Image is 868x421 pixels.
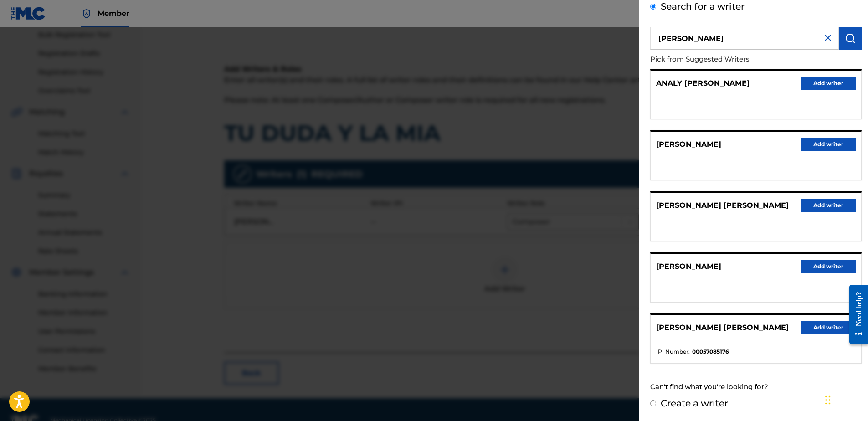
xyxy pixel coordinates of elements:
[845,33,856,44] img: Search Works
[656,139,721,150] p: [PERSON_NAME]
[656,348,690,356] span: IPI Number :
[650,377,862,397] div: Can't find what you're looking for?
[98,8,129,19] span: Member
[801,321,856,334] button: Add writer
[656,322,789,333] p: [PERSON_NAME] [PERSON_NAME]
[801,138,856,151] button: Add writer
[692,348,729,356] strong: 00057085176
[801,199,856,212] button: Add writer
[650,27,839,50] input: Search writer's name or IPI Number
[822,32,833,43] img: close
[661,398,728,409] label: Create a writer
[801,77,856,90] button: Add writer
[656,78,750,89] p: ANALY [PERSON_NAME]
[656,200,789,211] p: [PERSON_NAME] [PERSON_NAME]
[842,278,868,351] iframe: Resource Center
[11,7,46,20] img: MLC Logo
[650,50,810,69] p: Pick from Suggested Writers
[81,8,92,19] img: Top Rightsholder
[822,377,868,421] iframe: Chat Widget
[656,261,721,272] p: [PERSON_NAME]
[825,386,831,414] div: Drag
[801,260,856,273] button: Add writer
